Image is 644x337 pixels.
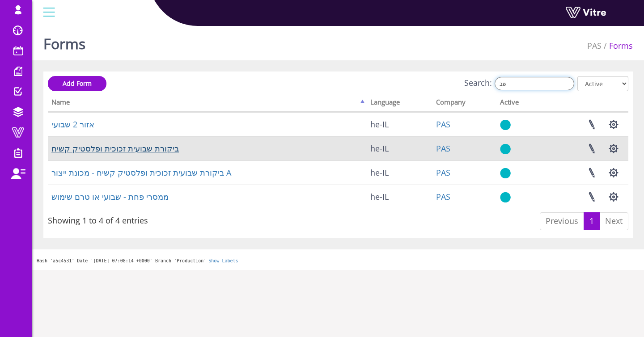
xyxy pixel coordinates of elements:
th: Name: activate to sort column descending [48,95,367,112]
td: he-IL [367,185,432,209]
a: אזור 2 שבועי [51,119,94,130]
a: PAS [436,143,450,154]
img: yes [500,168,511,179]
span: Add Form [63,79,92,88]
img: yes [500,143,511,155]
a: Show Labels [208,258,238,263]
th: Language [367,95,432,112]
td: he-IL [367,160,432,185]
div: Showing 1 to 4 of 4 entries [48,211,148,227]
td: he-IL [367,112,432,136]
input: Search: [495,77,574,90]
a: PAS [436,191,450,202]
li: Forms [602,40,633,52]
th: Company [432,95,497,112]
a: PAS [436,167,450,178]
a: ביקורת שבועית זכוכית ופלסטיק קשיח [51,143,179,154]
a: Next [599,212,628,230]
th: Active [496,95,543,112]
img: yes [500,192,511,203]
a: PAS [436,119,450,130]
img: yes [500,119,511,131]
span: Hash 'a5c4531' Date '[DATE] 07:08:14 +0000' Branch 'Production' [37,258,206,263]
h1: Forms [43,22,85,60]
td: he-IL [367,136,432,160]
a: 1 [584,212,600,230]
a: Add Form [48,76,106,91]
label: Search: [464,77,574,90]
a: ממסרי פחת - שבועי או טרם שימוש [51,191,169,202]
a: Previous [540,212,584,230]
a: PAS [587,40,602,51]
a: ביקורת שבועית זכוכית ופלסטיק קשיח - מכונת ייצור A [51,167,231,178]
